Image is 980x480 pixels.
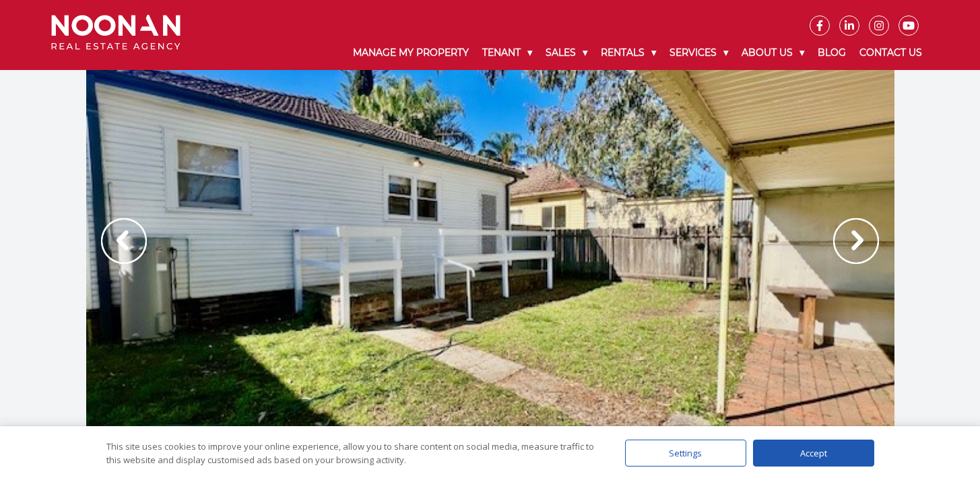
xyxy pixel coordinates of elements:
a: About Us [735,36,811,70]
div: Accept [753,440,874,467]
a: Manage My Property [346,36,476,70]
img: Arrow slider [101,218,147,264]
div: This site uses cookies to improve your online experience, allow you to share content on social me... [106,440,598,467]
div: Settings [625,440,746,467]
a: Contact Us [853,36,929,70]
a: Services [663,36,735,70]
a: Rentals [594,36,663,70]
a: Blog [811,36,853,70]
img: Arrow slider [833,218,879,264]
a: Sales [539,36,594,70]
img: Noonan Real Estate Agency [51,15,181,50]
a: Tenant [476,36,539,70]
